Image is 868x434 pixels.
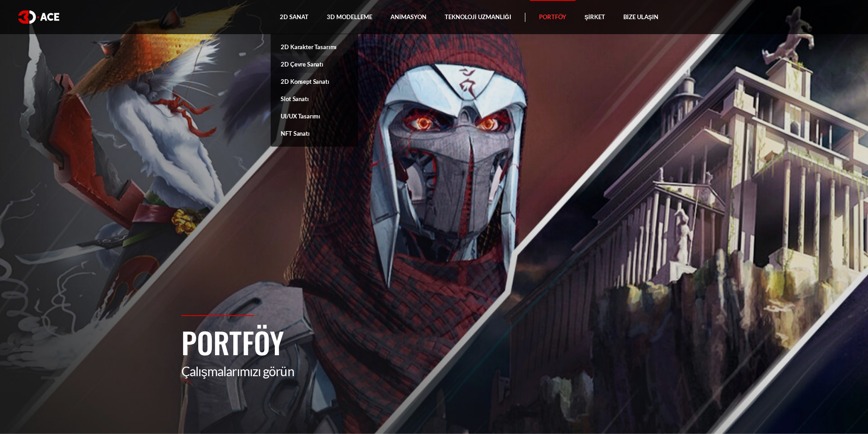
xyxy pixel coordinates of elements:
font: 2D Sanat [280,13,308,20]
font: Slot Sanatı [281,95,308,102]
a: 2D Karakter Tasarımı [271,38,358,56]
font: Animasyon [390,13,426,20]
font: Şirket [585,13,605,20]
font: NFT Sanatı [281,130,310,137]
font: Bize Ulaşın [623,13,658,20]
font: 2D Konsept Sanatı [281,78,329,85]
font: 3D Modelleme [327,13,372,20]
font: UI/UX Tasarımı [281,112,320,120]
font: 2D Karakter Tasarımı [281,43,337,51]
a: 2D Çevre Sanatı [271,56,358,73]
a: UI/UX Tasarımı [271,107,358,125]
font: Teknoloji Uzmanlığı [445,13,511,20]
font: Çalışmalarımızı görün [181,363,294,379]
a: NFT Sanatı [271,125,358,142]
font: 2D Çevre Sanatı [281,61,324,68]
a: Slot Sanatı [271,90,358,107]
img: logo beyaz [18,10,59,24]
font: Portföy [539,13,566,20]
a: 2D Konsept Sanatı [271,73,358,90]
font: Portföy [181,321,284,363]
